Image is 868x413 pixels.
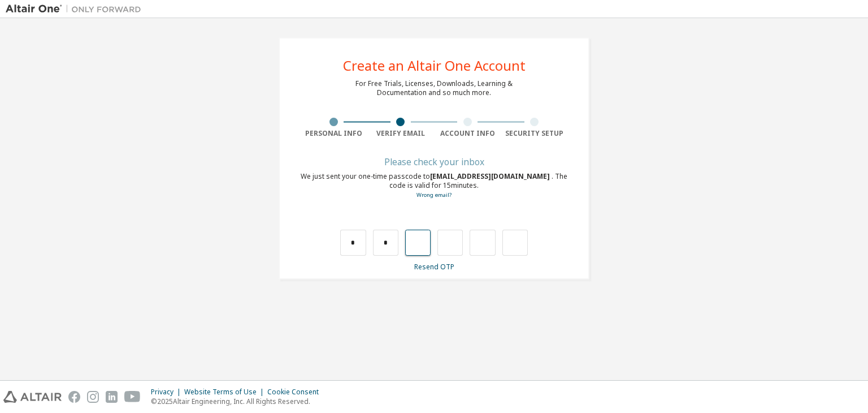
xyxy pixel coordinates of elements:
div: Cookie Consent [267,388,325,397]
p: © 2025 Altair Engineering, Inc. All Rights Reserved. [151,397,325,406]
img: facebook.svg [68,391,80,403]
a: Go back to the registration form [416,191,452,199]
div: Verify Email [367,129,435,138]
div: Privacy [151,388,184,397]
div: Website Terms of Use [184,388,267,397]
div: Personal Info [300,129,367,138]
img: instagram.svg [87,391,99,403]
img: youtube.svg [124,391,141,403]
div: Create an Altair One Account [343,59,526,72]
div: Account Info [434,129,501,138]
img: linkedin.svg [106,391,118,403]
img: altair_logo.svg [3,391,62,403]
img: Altair One [6,3,147,15]
div: Please check your inbox [300,158,568,165]
div: For Free Trials, Licenses, Downloads, Learning & Documentation and so much more. [355,79,513,97]
a: Resend OTP [414,262,454,272]
div: We just sent your one-time passcode to . The code is valid for 15 minutes. [300,172,568,200]
div: Security Setup [501,129,568,138]
span: [EMAIL_ADDRESS][DOMAIN_NAME] [430,171,552,181]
